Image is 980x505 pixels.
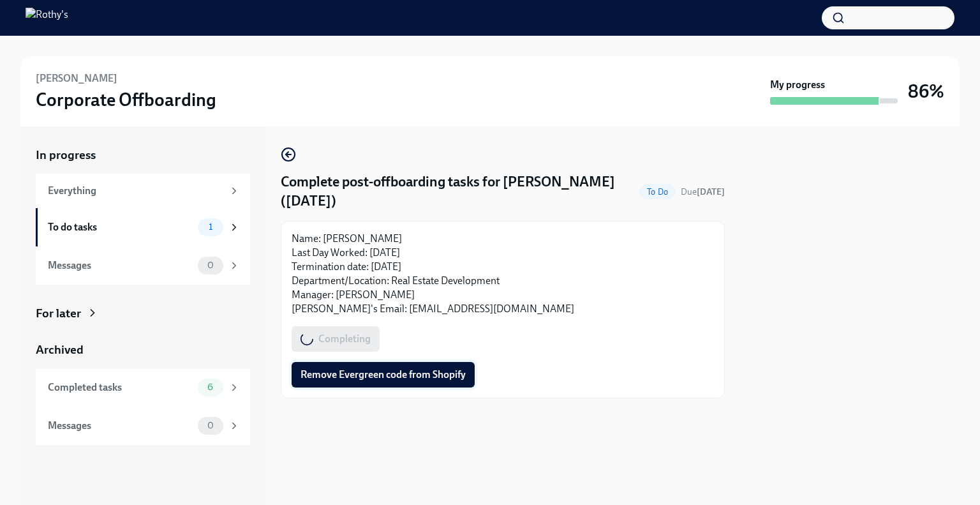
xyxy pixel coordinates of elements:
[639,187,676,197] span: To Do
[681,186,725,197] span: Due
[48,184,223,198] div: Everything
[200,260,221,270] span: 0
[36,72,117,86] h6: [PERSON_NAME]
[36,246,250,285] a: Messages0
[200,421,221,430] span: 0
[48,419,193,433] div: Messages
[36,208,250,246] a: To do tasks1
[48,381,193,395] div: Completed tasks
[201,222,220,232] span: 1
[26,8,68,28] img: Rothy's
[292,232,714,316] p: Name: [PERSON_NAME] Last Day Worked: [DATE] Termination date: [DATE] Department/Location: Real Es...
[36,305,250,322] a: For later
[36,174,250,208] a: Everything
[770,78,825,92] strong: My progress
[48,259,193,273] div: Messages
[908,80,944,103] h3: 86%
[36,407,250,445] a: Messages0
[36,368,250,407] a: Completed tasks6
[697,186,725,197] strong: [DATE]
[36,88,216,111] h3: Corporate Offboarding
[36,147,250,163] a: In progress
[48,220,193,234] div: To do tasks
[36,305,81,322] div: For later
[200,382,221,392] span: 6
[681,186,725,198] span: September 24th, 2025 09:00
[36,342,250,358] a: Archived
[301,368,466,381] span: Remove Evergreen code from Shopify
[292,362,475,388] button: Remove Evergreen code from Shopify
[281,172,634,211] h4: Complete post-offboarding tasks for [PERSON_NAME] ([DATE])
